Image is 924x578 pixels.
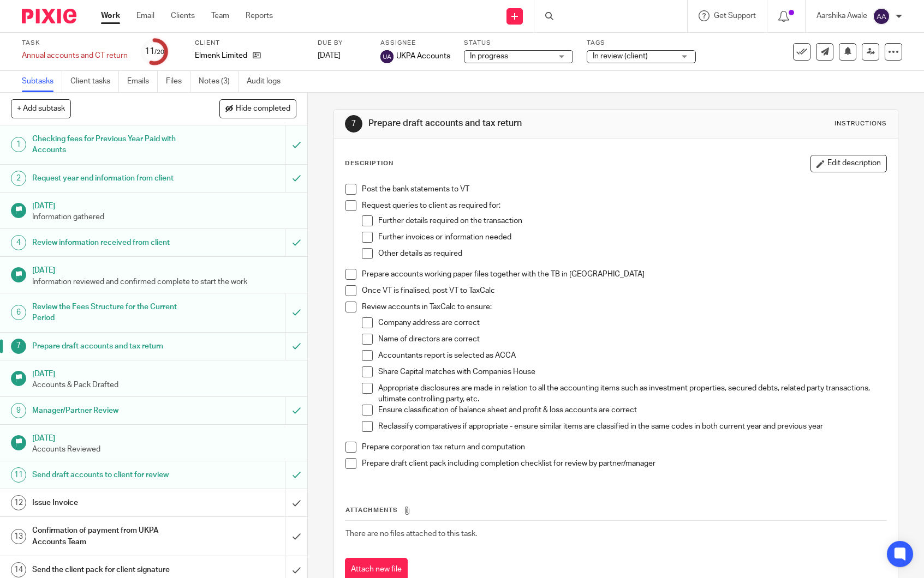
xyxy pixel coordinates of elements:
[593,52,648,60] span: In review (client)
[11,562,26,577] div: 14
[32,170,194,186] h1: Request year end information from client
[378,366,886,377] p: Share Capital matches with Companies House
[378,383,886,405] p: Appropriate disclosures are made in relation to all the accounting items such as investment prope...
[236,105,290,113] span: Hide completed
[32,338,194,354] h1: Prepare draft accounts and tax return
[22,71,62,92] a: Subtasks
[136,10,154,21] a: Email
[32,198,297,212] h1: [DATE]
[246,10,273,21] a: Reports
[11,403,26,418] div: 9
[368,118,639,129] h1: Prepare draft accounts and tax return
[32,366,297,380] h1: [DATE]
[32,131,194,159] h1: Checking fees for Previous Year Paid with Accounts
[380,39,450,47] label: Assignee
[362,442,886,453] p: Prepare corporation tax return and computation
[587,39,696,47] label: Tags
[816,10,867,21] p: Aarshika Awale
[32,276,297,287] p: Information reviewed and confirmed complete to start the work
[378,334,886,345] p: Name of directors are correct
[362,285,886,296] p: Once VT is finalised, post VT to TaxCalc
[22,39,128,47] label: Task
[11,305,26,320] div: 6
[127,71,158,92] a: Emails
[11,171,26,186] div: 2
[32,562,194,578] h1: Send the client pack for client signature
[32,444,297,455] p: Accounts Reviewed
[873,8,890,25] img: svg%3E
[101,10,120,21] a: Work
[464,39,573,47] label: Status
[378,317,886,328] p: Company address are correct
[318,52,341,59] span: [DATE]
[11,495,26,510] div: 12
[195,39,304,47] label: Client
[345,530,477,538] span: There are no files attached to this task.
[396,51,450,62] span: UKPA Accounts
[219,99,296,118] button: Hide completed
[470,52,508,60] span: In progress
[22,50,128,61] div: Annual accounts and CT return
[378,248,886,259] p: Other details as required
[11,339,26,354] div: 7
[32,402,194,419] h1: Manager/Partner Review
[211,10,229,21] a: Team
[378,405,886,416] p: Ensure classification of balance sheet and profit & loss accounts are correct
[345,159,394,168] p: Description
[32,430,297,444] h1: [DATE]
[834,119,887,128] div: Instructions
[11,529,26,544] div: 13
[362,458,886,469] p: Prepare draft client pack including completion checklist for review by partner/manager
[166,71,190,92] a: Files
[32,467,194,483] h1: Send draft accounts to client for review
[22,9,76,23] img: Pixie
[345,115,362,133] div: 7
[11,235,26,250] div: 4
[318,39,367,47] label: Due by
[378,215,886,226] p: Further details required on the transaction
[11,99,71,118] button: + Add subtask
[32,262,297,276] h1: [DATE]
[199,71,239,92] a: Notes (3)
[11,467,26,483] div: 11
[362,184,886,195] p: Post the bank statements to VT
[362,269,886,280] p: Prepare accounts working paper files together with the TB in [GEOGRAPHIC_DATA]
[362,200,886,211] p: Request queries to client as required for:
[195,50,247,61] p: Elmenk Limited
[378,350,886,361] p: Accountants report is selected as ACCA
[171,10,195,21] a: Clients
[380,50,394,63] img: svg%3E
[362,302,886,312] p: Review accounts in TaxCalc to ensure:
[247,71,289,92] a: Audit logs
[70,71,119,92] a: Client tasks
[32,380,297,390] p: Accounts & Pack Drafted
[32,234,194,251] h1: Review information received from client
[378,421,886,432] p: Reclassify comparatives if appropriate - ensure similar items are classified in the same codes in...
[378,232,886,243] p: Further invoices or information needed
[714,12,756,20] span: Get Support
[32,522,194,550] h1: Confirmation of payment from UKPA Accounts Team
[11,137,26,152] div: 1
[32,212,297,222] p: Information gathered
[145,45,164,58] div: 11
[345,507,398,513] span: Attachments
[810,155,887,172] button: Edit description
[32,299,194,327] h1: Review the Fees Structure for the Current Period
[154,49,164,55] small: /20
[32,495,194,511] h1: Issue Invoice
